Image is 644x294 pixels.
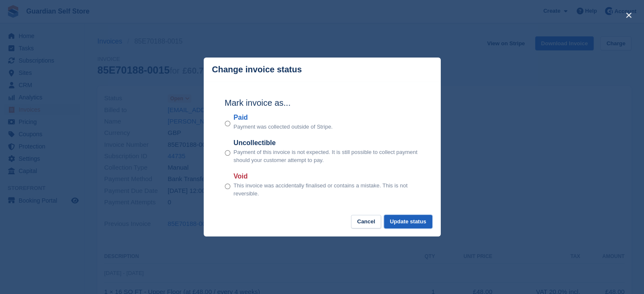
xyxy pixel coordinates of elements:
label: Paid [234,113,333,123]
p: Payment of this invoice is not expected. It is still possible to collect payment should your cust... [234,148,420,165]
button: Cancel [351,215,381,229]
p: Change invoice status [212,65,302,74]
label: Void [234,171,420,181]
button: Update status [384,215,432,229]
label: Uncollectible [234,138,420,148]
button: close [622,8,636,22]
p: Payment was collected outside of Stripe. [234,123,333,131]
h2: Mark invoice as... [225,96,420,109]
p: This invoice was accidentally finalised or contains a mistake. This is not reversible. [234,181,420,198]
